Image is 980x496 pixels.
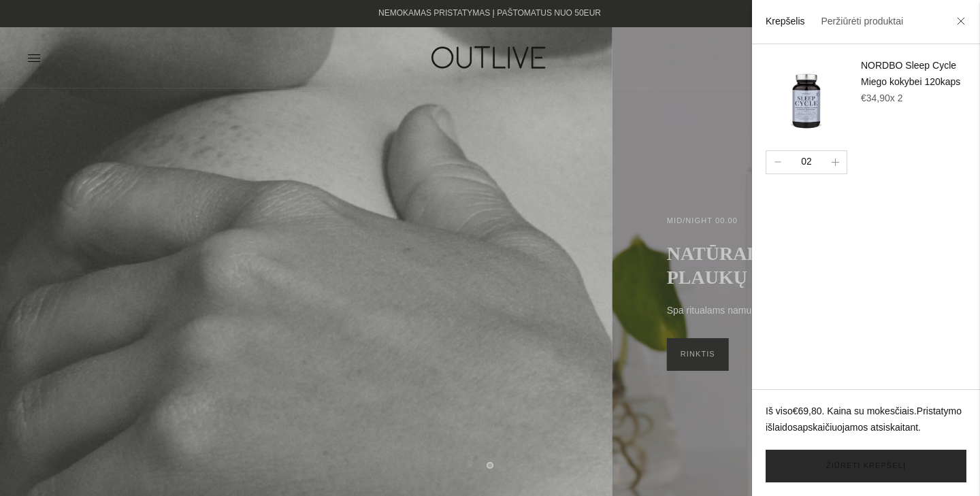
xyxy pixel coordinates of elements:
span: €69,80 [793,406,822,416]
img: SleepCycle-nordbo-outlive_200x.png [766,58,847,139]
a: NORDBO Sleep Cycle Miego kokybei 120kaps [861,60,960,87]
p: Iš viso . Kaina su mokesčiais. apskaičiuojamos atsiskaitant. [766,403,966,436]
a: Krepšelis [766,16,805,27]
span: x 2 [890,93,903,103]
a: Pristatymo išlaidos [766,406,962,433]
div: 02 [796,155,817,169]
a: Žiūrėti krepšelį [766,450,966,482]
a: Peržiūrėti produktai [821,16,903,27]
span: €34,90 [861,93,903,103]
